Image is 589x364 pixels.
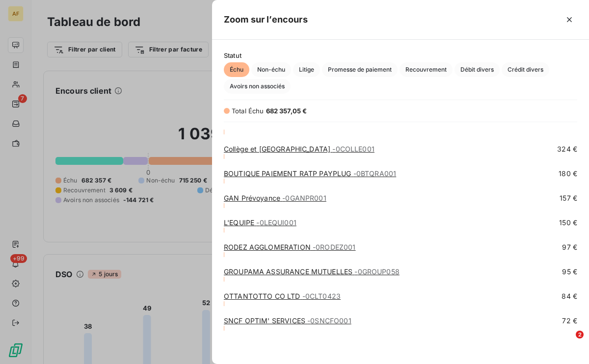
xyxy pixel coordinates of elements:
button: Non-échu [251,62,291,77]
iframe: Intercom live chat [556,331,579,354]
span: 72 € [562,316,577,326]
span: 682 357,05 € [266,107,307,115]
button: Promesse de paiement [322,62,398,77]
span: - 0GROUP058 [354,267,400,276]
span: 150 € [559,218,577,228]
div: grid [212,128,589,352]
span: 2 [576,331,584,338]
span: 481 € [559,120,577,130]
button: Litige [293,62,320,77]
span: - 0GANPR001 [282,194,326,202]
span: - 0SNCFO001 [307,316,351,325]
button: Débit divers [455,62,500,77]
a: OTTANTOTTO CO LTD [224,292,341,300]
a: GAN Prévoyance [224,194,326,202]
span: 324 € [557,144,577,154]
span: Total Échu [232,107,264,115]
span: 157 € [560,193,577,203]
a: BOUTIQUE PAIEMENT RATP PAYPLUG [224,169,396,178]
button: Recouvrement [400,62,453,77]
span: - 0BTQRA001 [353,169,397,178]
a: L'EQUIPE [224,218,296,227]
button: Avoirs non associés [224,79,291,94]
a: Collège et [GEOGRAPHIC_DATA] [224,145,375,153]
span: - 0CLT0423 [302,292,341,300]
span: - 0COLLE001 [332,145,375,153]
a: GROUPAMA ASSURANCE MUTUELLES [224,267,400,276]
a: RODEZ AGGLOMERATION [224,243,356,251]
h5: Zoom sur l’encours [224,13,308,26]
button: Échu [224,62,249,77]
span: Statut [224,52,577,59]
span: 84 € [562,291,577,301]
span: 95 € [562,267,577,277]
span: - 0BTQIB001 [277,120,317,129]
span: 180 € [559,169,577,179]
span: - 0RODEZ001 [313,243,356,251]
a: BOUTIQUE IBIS [224,120,317,129]
span: - 0LEQUI001 [256,218,296,227]
span: 97 € [562,242,577,252]
a: SNCF OPTIM' SERVICES [224,316,351,325]
button: Crédit divers [502,62,549,77]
